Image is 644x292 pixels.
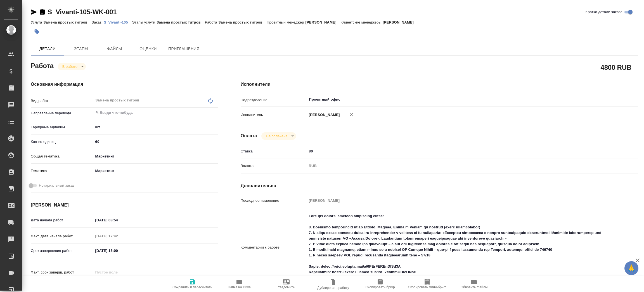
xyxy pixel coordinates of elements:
p: [PERSON_NAME] [306,20,341,24]
h2: Работа [31,60,54,70]
span: Нотариальный заказ [39,183,74,188]
span: Папка на Drive [228,285,251,289]
p: Исполнитель [241,112,307,118]
span: Файлы [101,45,128,52]
button: Добавить тэг [31,26,43,38]
p: Последнее изменение [241,198,307,203]
span: Дублировать работу [317,286,349,290]
button: Скопировать ссылку [39,9,46,15]
p: Валюта [241,163,307,169]
p: Этапы услуги [132,20,157,24]
p: Дата начала работ [31,217,93,223]
span: Детали [34,45,61,52]
span: Приглашения [168,45,200,52]
button: Скопировать ссылку для ЯМессенджера [31,9,37,15]
p: Ставка [241,149,307,154]
input: ✎ Введи что-нибудь [93,138,218,146]
p: Заказ: [92,20,104,24]
input: ✎ Введи что-нибудь [95,109,198,116]
div: шт [93,122,218,132]
p: Вид работ [31,98,93,104]
p: Общая тематика [31,154,93,159]
span: Уведомить [278,285,295,289]
p: Срок завершения работ [31,248,93,254]
a: S_Vivanti-105-WK-001 [48,8,117,16]
div: RUB [307,161,605,171]
p: Факт. срок заверш. работ [31,270,93,275]
h4: Оплата [241,133,257,139]
span: Этапы [68,45,94,52]
button: Уведомить [263,276,310,292]
p: Тарифные единицы [31,124,93,130]
button: Обновить файлы [451,276,498,292]
span: Скопировать бриф [365,285,395,289]
p: Комментарий к работе [241,245,307,250]
input: ✎ Введи что-нибудь [93,216,142,224]
span: Сохранить и пересчитать [172,285,212,289]
input: Пустое поле [307,196,605,205]
button: Удалить исполнителя [345,108,357,121]
p: Кол-во единиц [31,139,93,145]
p: Факт. дата начала работ [31,233,93,239]
input: Пустое поле [93,232,142,240]
a: S_Vivanti-105 [104,20,132,24]
p: Проектный менеджер [267,20,305,24]
button: 🙏 [624,261,638,275]
p: Клиентские менеджеры [340,20,383,24]
h4: Дополнительно [241,182,638,189]
p: Работа [205,20,219,24]
span: Скопировать мини-бриф [408,285,446,289]
div: Маркетинг [93,152,218,161]
input: ✎ Введи что-нибудь [307,147,605,155]
button: Скопировать бриф [357,276,404,292]
input: ✎ Введи что-нибудь [93,247,142,255]
div: В работе [58,63,86,70]
div: Маркетинг [93,166,218,176]
p: Направление перевода [31,110,93,116]
p: Тематика [31,168,93,174]
button: Open [215,112,216,113]
span: 🙏 [627,262,636,274]
button: Сохранить и пересчитать [169,276,216,292]
textarea: Lore ips dolors, ametcon adipiscing elitse: 3. Doeiusmo temporincid utlab Etdolo, Magnaa, Enima m... [307,211,605,282]
h4: Основная информация [31,81,218,88]
span: Обновить файлы [461,285,488,289]
p: Замена простых титров [157,20,205,24]
p: Замена простых титров [43,20,92,24]
span: Оценки [135,45,162,52]
p: [PERSON_NAME] [383,20,418,24]
input: Пустое поле [93,268,142,276]
button: Папка на Drive [216,276,263,292]
h2: 4800 RUB [601,62,631,72]
h4: Исполнители [241,81,638,88]
p: Услуга [31,20,43,24]
button: Дублировать работу [310,276,357,292]
p: [PERSON_NAME] [307,112,340,118]
button: Не оплачена [264,134,289,138]
div: В работе [261,132,296,140]
h4: [PERSON_NAME] [31,202,218,208]
button: Open [602,99,603,100]
button: В работе [61,64,79,69]
p: Замена простых титров [219,20,267,24]
p: Подразделение [241,97,307,103]
span: Кратко детали заказа [586,9,622,15]
p: S_Vivanti-105 [104,20,132,24]
button: Скопировать мини-бриф [404,276,451,292]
